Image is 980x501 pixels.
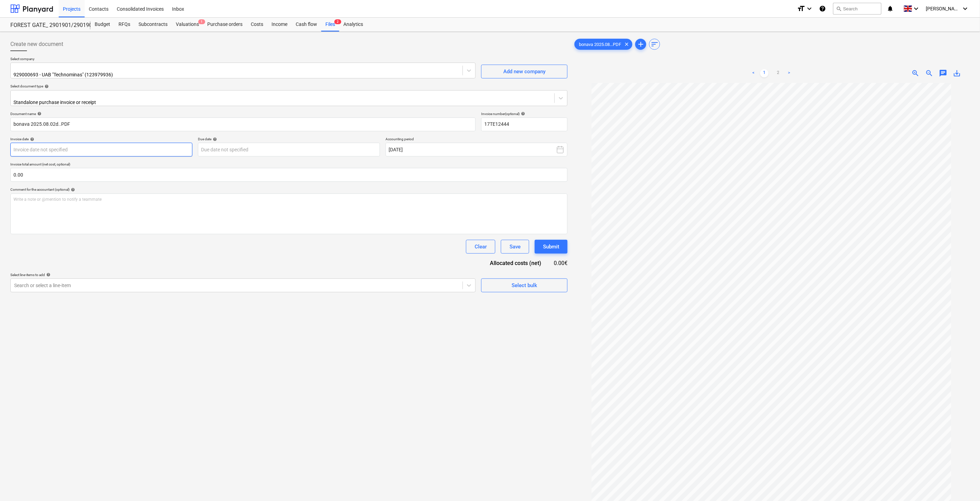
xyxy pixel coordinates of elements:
span: help [211,137,217,141]
input: Document name [10,117,476,131]
span: 1 [198,19,205,24]
div: Select bulk [512,281,537,290]
span: sort [650,40,659,48]
a: Subcontracts [134,18,172,31]
p: Accounting period [386,137,568,143]
i: format_size [797,4,806,13]
iframe: Chat Widget [945,468,980,501]
span: clear [622,40,631,48]
span: add [637,40,645,48]
p: Invoice total amount (net cost, optional) [10,162,568,168]
div: 0.00€ [552,259,568,267]
a: Cash flow [292,18,321,31]
span: help [29,137,34,141]
span: zoom_in [912,69,920,77]
button: Select bulk [481,278,568,292]
div: 929000693 - UAB "Technominas" (123979936) [13,72,286,77]
div: Due date [198,137,380,141]
a: Valuations1 [172,18,203,31]
span: help [69,188,75,192]
div: Add new company [503,67,545,76]
div: Select document type [10,84,568,88]
div: Allocated costs (net) [478,259,552,267]
i: keyboard_arrow_down [912,4,921,13]
button: Clear [466,240,495,254]
span: help [520,112,525,116]
button: [DATE] [386,143,568,157]
span: help [43,84,49,88]
span: bonava 2025.08...PDF [575,42,625,47]
span: search [836,6,842,11]
div: Save [510,242,521,251]
input: Invoice date not specified [10,143,192,157]
div: Invoice date [10,137,192,141]
a: RFQs [114,18,134,31]
a: Analytics [339,18,367,31]
p: Select company [10,57,476,63]
input: Invoice total amount (net cost, optional) [10,168,568,182]
span: zoom_out [925,69,934,77]
span: Create new document [10,40,63,48]
a: Page 1 is your current page [760,69,769,77]
div: Comment for the accountant (optional) [10,187,568,192]
span: 2 [334,19,341,24]
div: Files [321,18,339,31]
button: Save [501,240,529,254]
a: Previous page [749,69,758,77]
a: Income [267,18,292,31]
div: Clear [475,242,487,251]
span: save_alt [953,69,961,77]
a: Budget [91,18,114,31]
div: bonava 2025.08...PDF [574,39,632,50]
div: Standalone purchase invoice or receipt [13,100,324,105]
div: FOREST GATE_ 2901901/2901902/2901903 [10,22,82,29]
input: Invoice number [481,117,568,131]
button: Submit [535,240,568,254]
div: Valuations [172,18,203,31]
a: Files2 [321,18,339,31]
i: notifications [887,4,894,13]
span: help [45,273,50,277]
a: Page 2 [774,69,782,77]
a: Purchase orders [203,18,247,31]
div: Submit [543,242,559,251]
input: Due date not specified [198,143,380,157]
i: keyboard_arrow_down [806,4,814,13]
i: Knowledge base [819,4,826,13]
a: Next page [785,69,793,77]
div: Document name [10,112,476,116]
div: Select line-items to add [10,273,476,277]
span: [PERSON_NAME] [926,6,961,11]
i: keyboard_arrow_down [961,4,970,13]
button: Search [833,3,882,15]
span: chat [939,69,948,77]
div: Invoice number (optional) [481,112,568,116]
span: help [36,112,41,116]
a: Costs [247,18,267,31]
button: Add new company [481,65,568,78]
